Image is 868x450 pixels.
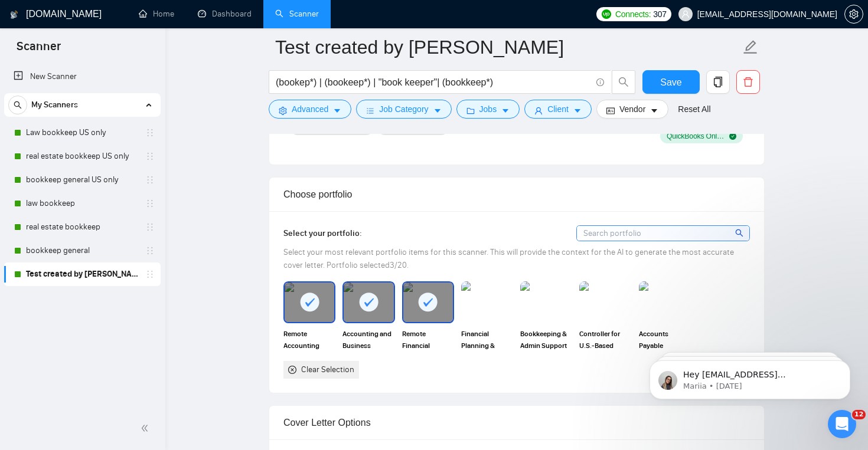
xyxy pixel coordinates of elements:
a: real estate bookkeep [26,215,138,239]
span: caret-down [433,106,442,115]
button: Save [642,70,700,94]
span: check-circle [729,133,736,140]
img: logo [10,5,18,24]
a: searchScanner [275,9,319,19]
span: folder [466,106,475,115]
span: 12 [852,410,866,419]
img: portfolio thumbnail image [579,281,631,323]
button: folderJobscaret-down [456,100,520,119]
span: caret-down [650,106,658,115]
span: delete [737,77,759,87]
span: search [735,226,745,239]
span: Accounting and Business Intelligence Reporting [342,328,394,352]
span: Job Category [379,103,428,116]
span: caret-down [501,106,510,115]
iframe: Intercom live chat [828,410,856,438]
span: Advanced [292,103,328,116]
li: New Scanner [4,65,161,88]
iframe: Intercom notifications message [632,336,868,418]
span: holder [145,222,155,232]
img: portfolio thumbnail image [639,281,691,323]
span: setting [845,9,863,19]
a: New Scanner [14,65,151,88]
span: Bookkeeping & Admin Support for Multi-Entity Automotive Business [520,328,572,352]
img: portfolio thumbnail image [461,281,513,323]
span: Jobs [479,103,497,116]
button: search [612,70,635,94]
span: My Scanners [31,93,78,117]
li: My Scanners [4,93,161,286]
span: Scanner [7,38,70,63]
span: info-circle [596,78,604,86]
a: setting [844,9,863,19]
span: Select your portfolio: [283,228,362,238]
input: Scanner name... [275,32,740,62]
span: 307 [653,8,666,21]
img: upwork-logo.png [602,9,611,19]
div: Choose portfolio [283,178,750,211]
span: Select your most relevant portfolio items for this scanner. This will provide the context for the... [283,247,734,270]
button: copy [706,70,730,94]
a: Reset All [678,103,710,116]
span: caret-down [333,106,341,115]
span: Client [547,103,569,116]
a: real estate bookkeep US only [26,144,138,168]
span: holder [145,270,155,279]
a: bookkeep general US only [26,168,138,192]
span: holder [145,175,155,185]
button: delete [736,70,760,94]
a: homeHome [139,9,174,19]
button: userClientcaret-down [524,100,592,119]
button: settingAdvancedcaret-down [269,100,351,119]
div: Clear Selection [301,363,354,376]
button: setting [844,5,863,24]
span: holder [145,128,155,137]
span: double-left [141,422,152,434]
span: bars [366,106,374,115]
span: Accounts Payable Executive [639,328,691,352]
span: Remote Financial Support & Bookkeeping for SME Operations [402,328,454,352]
input: Search Freelance Jobs... [276,75,591,90]
span: QuickBooks Online ( 14 %) [667,132,725,141]
div: Cover Letter Options [283,406,750,439]
span: holder [145,152,155,161]
span: close-circle [288,366,296,374]
img: portfolio thumbnail image [520,281,572,323]
button: search [8,96,27,114]
span: search [612,77,635,87]
span: setting [279,106,287,115]
span: Vendor [619,103,645,116]
a: dashboardDashboard [198,9,252,19]
span: search [9,101,27,109]
button: barsJob Categorycaret-down [356,100,451,119]
a: bookkeep general [26,239,138,262]
span: Financial Planning & Bookkeeping Services for Small Business [461,328,513,352]
span: idcard [606,106,615,115]
span: Connects: [615,8,651,21]
a: Test created by [PERSON_NAME] [26,262,138,286]
span: Remote Accounting Support for Business Operations [283,328,335,352]
span: holder [145,246,155,255]
a: Law bookkeep US only [26,121,138,144]
span: holder [145,199,155,208]
span: Save [660,75,681,90]
a: law bookkeep [26,192,138,215]
span: copy [707,77,729,87]
span: user [534,106,543,115]
span: user [681,10,690,18]
button: idcardVendorcaret-down [596,100,668,119]
input: Search portfolio [577,226,749,241]
span: edit [743,40,758,55]
span: caret-down [573,106,582,115]
span: Controller for U.S.-Based Business [579,328,631,352]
